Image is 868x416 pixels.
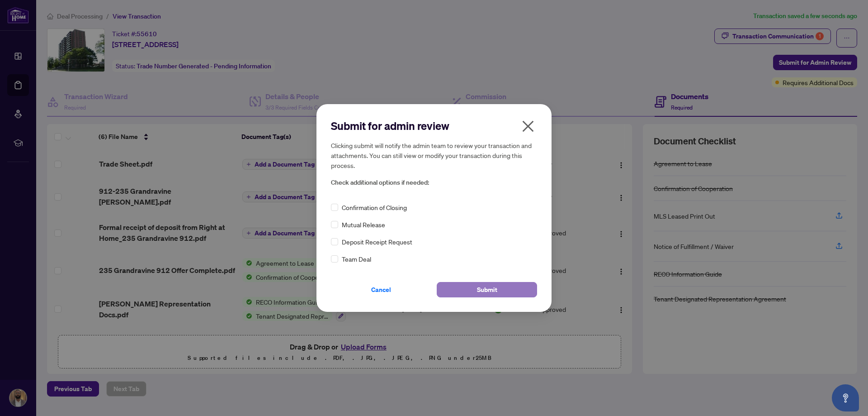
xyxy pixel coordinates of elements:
[371,282,391,297] span: Cancel
[342,237,412,247] span: Deposit Receipt Request
[342,220,385,230] span: Mutual Release
[331,119,537,133] h2: Submit for admin review
[521,119,535,134] span: close
[331,140,537,170] h5: Clicking submit will notify the admin team to review your transaction and attachments. You can st...
[832,384,859,411] button: Open asap
[331,282,431,297] button: Cancel
[331,177,537,188] span: Check additional options if needed:
[437,282,537,297] button: Submit
[342,254,371,264] span: Team Deal
[342,202,407,212] span: Confirmation of Closing
[477,282,497,297] span: Submit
